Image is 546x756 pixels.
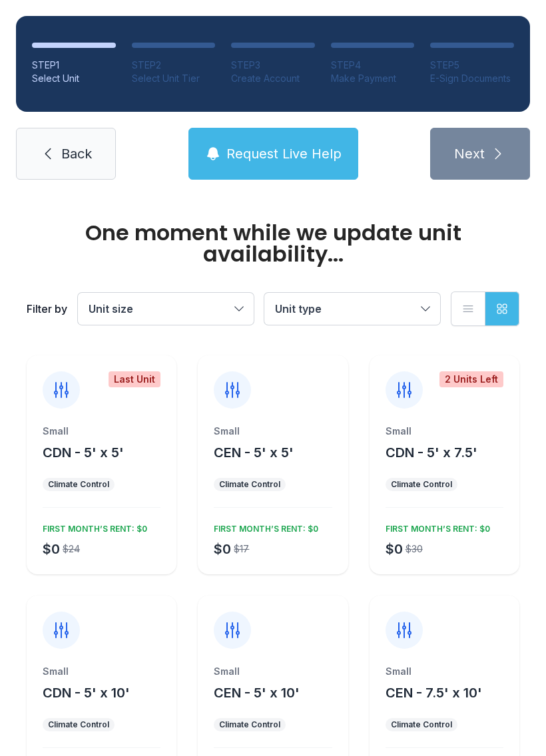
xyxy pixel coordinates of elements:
span: CDN - 5' x 10' [43,685,130,701]
div: Climate Control [219,719,280,730]
div: STEP 2 [132,59,216,72]
span: CEN - 5' x 10' [214,685,300,701]
div: FIRST MONTH’S RENT: $0 [37,518,147,534]
span: CEN - 5' x 5' [214,445,294,461]
div: Climate Control [48,479,109,490]
div: STEP 5 [430,59,514,72]
span: Unit size [89,302,133,315]
div: Small [43,665,160,678]
div: Small [214,665,332,678]
button: CEN - 7.5' x 10' [386,683,482,702]
button: CDN - 5' x 7.5' [386,443,477,462]
div: $0 [386,540,403,558]
div: STEP 4 [331,59,415,72]
button: Unit size [78,293,254,325]
div: $0 [43,540,60,558]
span: Back [61,144,92,163]
div: Climate Control [219,479,280,490]
div: One moment while we update unit availability... [27,222,519,265]
div: Small [214,425,332,438]
div: $0 [214,540,231,558]
button: Unit type [264,293,440,325]
div: Create Account [231,72,315,85]
div: Select Unit [32,72,116,85]
span: Unit type [275,302,322,315]
div: 2 Units Left [439,371,503,387]
div: FIRST MONTH’S RENT: $0 [208,518,318,534]
div: Last Unit [109,371,160,387]
div: FIRST MONTH’S RENT: $0 [380,518,490,534]
div: $17 [234,542,249,556]
button: CDN - 5' x 5' [43,443,124,462]
div: Make Payment [331,72,415,85]
span: Request Live Help [226,144,342,163]
div: STEP 3 [231,59,315,72]
button: CEN - 5' x 5' [214,443,294,462]
button: CDN - 5' x 10' [43,683,130,702]
div: Filter by [27,301,67,317]
div: Small [386,425,503,438]
button: CEN - 5' x 10' [214,683,300,702]
div: Climate Control [48,719,109,730]
div: E-Sign Documents [430,72,514,85]
div: Select Unit Tier [132,72,216,85]
div: $30 [406,542,423,556]
div: Small [43,425,160,438]
div: $24 [63,542,80,556]
span: CDN - 5' x 7.5' [386,445,477,461]
span: CEN - 7.5' x 10' [386,685,482,701]
div: Small [386,665,503,678]
div: Climate Control [391,479,452,490]
div: STEP 1 [32,59,116,72]
div: Climate Control [391,719,452,730]
span: Next [454,144,485,163]
span: CDN - 5' x 5' [43,445,124,461]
